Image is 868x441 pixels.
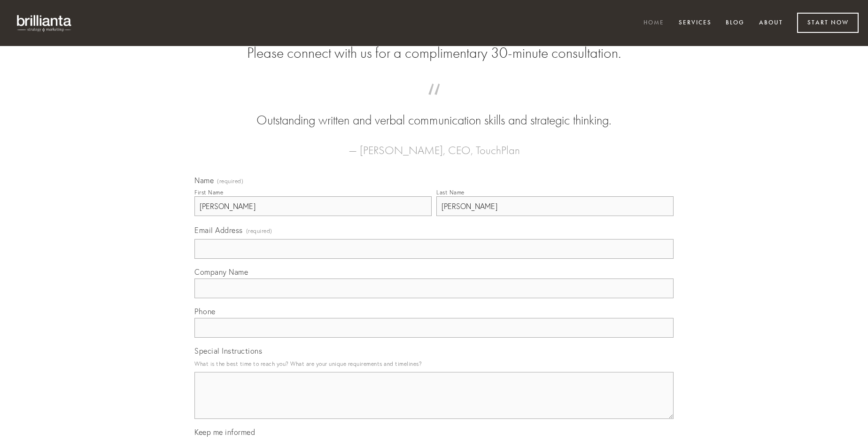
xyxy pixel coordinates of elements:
[194,189,223,196] div: First Name
[194,346,262,356] span: Special Instructions
[209,93,659,111] span: “
[209,93,659,130] blockquote: Outstanding written and verbal communication skills and strategic thinking.
[436,189,465,196] div: Last Name
[209,130,659,160] figcaption: — [PERSON_NAME], CEO, TouchPlan
[673,15,718,31] a: Services
[753,15,789,31] a: About
[194,44,674,62] h2: Please connect with us for a complimentary 30-minute consultation.
[194,176,214,185] span: Name
[637,15,670,31] a: Home
[194,427,255,437] span: Keep me informed
[194,225,243,235] span: Email Address
[194,307,216,316] span: Phone
[194,267,248,277] span: Company Name
[194,357,674,370] p: What is the best time to reach you? What are your unique requirements and timelines?
[720,15,751,31] a: Blog
[9,9,80,37] img: brillianta - research, strategy, marketing
[797,13,859,33] a: Start Now
[246,224,272,237] span: (required)
[217,178,243,184] span: (required)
